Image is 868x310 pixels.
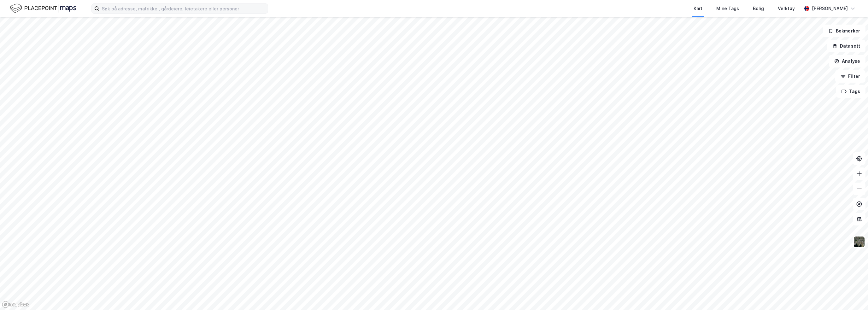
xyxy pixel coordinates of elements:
iframe: Chat Widget [836,280,868,310]
img: logo.f888ab2527a4732fd821a326f86c7f29.svg [10,3,76,14]
div: Mine Tags [716,5,739,12]
div: [PERSON_NAME] [812,5,848,12]
div: Kart [694,5,702,12]
div: Verktøy [778,5,795,12]
input: Søk på adresse, matrikkel, gårdeiere, leietakere eller personer [99,4,268,13]
div: Kontrollprogram for chat [836,280,868,310]
div: Bolig [753,5,764,12]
